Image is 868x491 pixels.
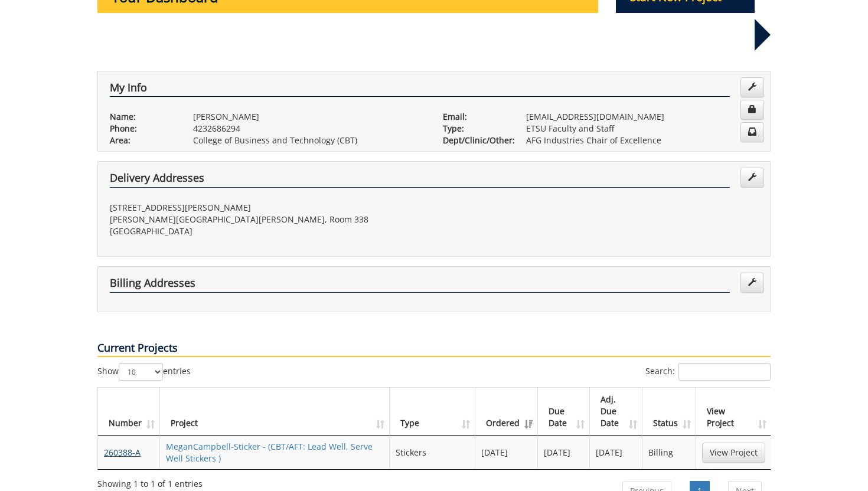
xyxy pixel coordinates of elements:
th: Ordered: activate to sort column ascending [475,388,538,436]
p: [STREET_ADDRESS][PERSON_NAME] [110,202,425,214]
td: [DATE] [590,436,642,469]
th: Type: activate to sort column ascending [390,388,475,436]
p: [PERSON_NAME] [193,111,425,123]
a: MeganCampbell-Sticker - (CBT/AFT: Lead Well, Serve Well Stickers ) [166,441,373,464]
a: View Project [702,443,765,463]
h4: Billing Addresses [110,277,730,293]
p: ETSU Faculty and Staff [526,123,758,135]
a: Edit Addresses [740,273,764,293]
select: Showentries [119,363,163,381]
h4: Delivery Addresses [110,172,730,188]
a: Edit Addresses [740,168,764,188]
th: Status: activate to sort column ascending [642,388,696,436]
a: Edit Info [740,77,764,97]
p: Current Projects [97,341,771,357]
p: Phone: [110,123,175,135]
p: Type: [443,123,508,135]
p: [GEOGRAPHIC_DATA] [110,225,425,237]
p: [PERSON_NAME][GEOGRAPHIC_DATA][PERSON_NAME], Room 338 [110,214,425,225]
h4: My Info [110,82,730,97]
td: [DATE] [475,436,538,469]
div: Showing 1 to 1 of 1 entries [97,473,203,490]
p: AFG Industries Chair of Excellence [526,135,758,146]
th: Project: activate to sort column ascending [160,388,390,436]
a: Change Password [740,100,764,120]
th: Due Date: activate to sort column ascending [538,388,590,436]
th: View Project: activate to sort column ascending [696,388,771,436]
p: Area: [110,135,175,146]
p: Email: [443,111,508,123]
label: Show entries [97,363,191,381]
a: 260388-A [104,447,141,458]
td: [DATE] [538,436,590,469]
input: Search: [678,363,771,381]
td: Stickers [390,436,475,469]
p: [EMAIL_ADDRESS][DOMAIN_NAME] [526,111,758,123]
th: Number: activate to sort column ascending [98,388,160,436]
a: Change Communication Preferences [740,122,764,142]
p: Name: [110,111,175,123]
p: Dept/Clinic/Other: [443,135,508,146]
label: Search: [645,363,771,381]
p: College of Business and Technology (CBT) [193,135,425,146]
td: Billing [642,436,696,469]
p: 4232686294 [193,123,425,135]
th: Adj. Due Date: activate to sort column ascending [590,388,642,436]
